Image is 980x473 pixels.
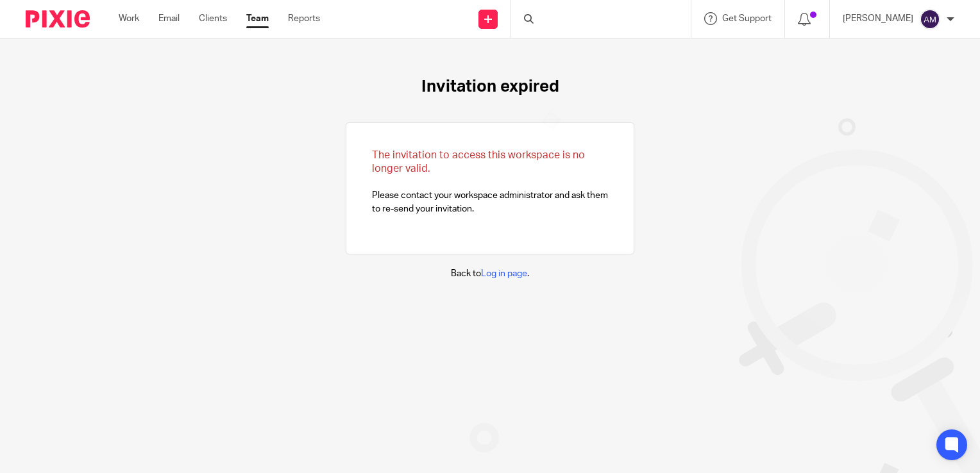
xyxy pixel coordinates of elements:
[372,149,608,215] p: Please contact your workspace administrator and ask them to re-send your invitation.
[158,12,180,25] a: Email
[843,12,913,25] p: [PERSON_NAME]
[481,269,527,278] a: Log in page
[26,10,90,28] img: Pixie
[451,267,529,280] p: Back to .
[246,12,269,25] a: Team
[119,12,139,25] a: Work
[372,150,585,174] span: The invitation to access this workspace is no longer valid.
[920,9,940,29] img: svg%3E
[421,77,559,97] h1: Invitation expired
[722,14,772,23] span: Get Support
[199,12,227,25] a: Clients
[288,12,320,25] a: Reports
